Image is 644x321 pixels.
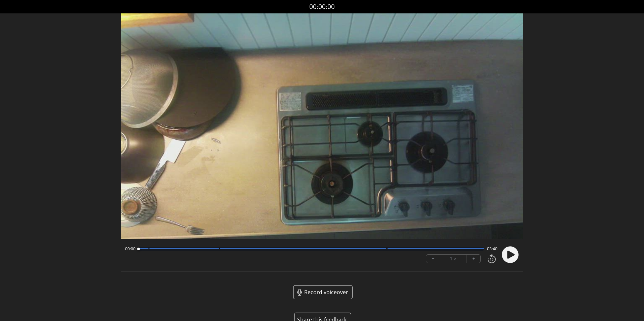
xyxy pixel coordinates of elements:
button: − [426,255,440,263]
span: 00:00 [125,246,136,252]
div: 1 × [440,255,467,263]
button: + [467,255,480,263]
span: Record voiceover [304,288,348,296]
a: Record voiceover [293,285,353,299]
span: 03:40 [487,246,497,252]
a: 00:00:00 [309,2,335,12]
